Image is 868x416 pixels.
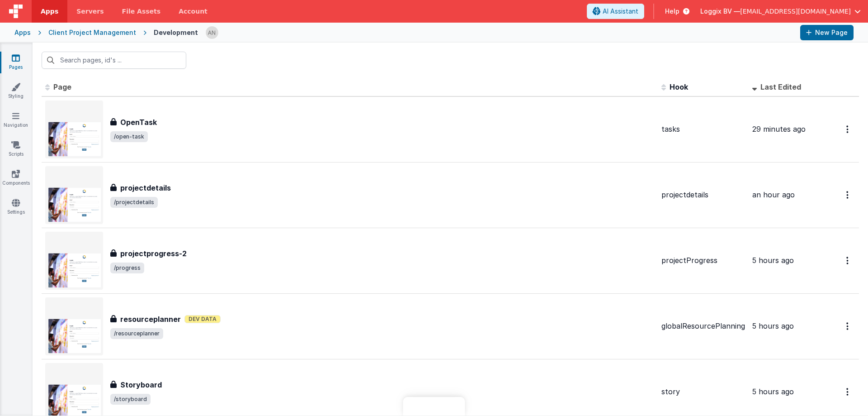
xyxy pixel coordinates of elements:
[76,7,104,16] span: Servers
[752,256,794,265] span: 5 hours ago
[42,52,186,69] input: Search pages, id's ...
[841,186,855,204] button: Options
[841,120,855,139] button: Options
[661,190,745,200] div: projectdetails
[403,397,465,416] iframe: Marker.io feedback button
[752,387,794,396] span: 5 hours ago
[760,82,801,91] span: Last Edited
[48,28,136,37] div: Client Project Management
[700,7,861,16] button: Loggix BV — [EMAIL_ADDRESS][DOMAIN_NAME]
[841,251,855,270] button: Options
[665,7,679,16] span: Help
[122,7,161,16] span: File Assets
[120,248,187,259] h3: projectprogress-2
[700,7,740,16] span: Loggix BV —
[53,82,71,91] span: Page
[752,321,794,330] span: 5 hours ago
[752,190,795,199] span: an hour ago
[120,314,181,325] h3: resourceplanner
[603,7,638,16] span: AI Assistant
[110,328,163,339] span: /resourceplanner
[661,255,745,266] div: projectProgress
[206,26,218,39] img: f1d78738b441ccf0e1fcb79415a71bae
[154,28,198,37] div: Development
[120,379,162,390] h3: Storyboard
[841,383,855,401] button: Options
[110,131,148,142] span: /open-task
[740,7,851,16] span: [EMAIL_ADDRESS][DOMAIN_NAME]
[661,387,745,397] div: story
[184,315,221,323] span: Dev Data
[587,4,644,19] button: AI Assistant
[120,182,171,193] h3: projectdetails
[14,28,31,37] div: Apps
[110,263,144,273] span: /progress
[110,394,151,405] span: /storyboard
[752,124,806,134] span: 29 minutes ago
[120,117,157,128] h3: OpenTask
[841,317,855,335] button: Options
[670,82,688,91] span: Hook
[110,197,158,208] span: /projectdetails
[800,25,854,40] button: New Page
[41,7,58,16] span: Apps
[661,124,745,134] div: tasks
[661,321,745,331] div: globalResourcePlanning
